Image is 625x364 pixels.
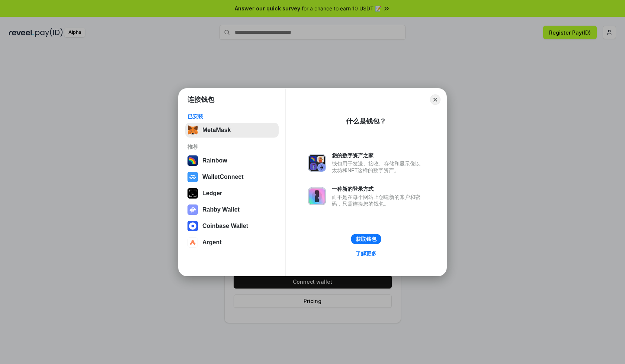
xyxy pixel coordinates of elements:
[202,206,240,213] div: Rabby Wallet
[187,155,198,166] img: svg+xml,%3Csvg%20width%3D%22120%22%20height%3D%22120%22%20viewBox%3D%220%200%20120%20120%22%20fil...
[185,186,279,201] button: Ledger
[185,202,279,217] button: Rabby Wallet
[187,125,198,135] img: svg+xml,%3Csvg%20fill%3D%22none%22%20height%3D%2233%22%20viewBox%3D%220%200%2035%2033%22%20width%...
[356,250,376,257] div: 了解更多
[187,204,198,215] img: svg+xml,%3Csvg%20xmlns%3D%22http%3A%2F%2Fwww.w3.org%2F2000%2Fsvg%22%20fill%3D%22none%22%20viewBox...
[187,188,198,199] img: svg+xml,%3Csvg%20xmlns%3D%22http%3A%2F%2Fwww.w3.org%2F2000%2Fsvg%22%20width%3D%2228%22%20height%3...
[346,117,386,126] div: 什么是钱包？
[351,249,381,258] a: 了解更多
[332,152,424,159] div: 您的数字资产之家
[351,234,381,244] button: 获取钱包
[187,237,198,248] img: svg+xml,%3Csvg%20width%3D%2228%22%20height%3D%2228%22%20viewBox%3D%220%200%2028%2028%22%20fill%3D...
[202,157,227,164] div: Rainbow
[202,190,222,197] div: Ledger
[332,160,424,174] div: 钱包用于发送、接收、存储和显示像以太坊和NFT这样的数字资产。
[202,223,248,229] div: Coinbase Wallet
[308,154,326,172] img: svg+xml,%3Csvg%20xmlns%3D%22http%3A%2F%2Fwww.w3.org%2F2000%2Fsvg%22%20fill%3D%22none%22%20viewBox...
[187,144,276,150] div: 推荐
[187,113,276,120] div: 已安装
[185,219,279,233] button: Coinbase Wallet
[430,94,440,105] button: Close
[187,221,198,231] img: svg+xml,%3Csvg%20width%3D%2228%22%20height%3D%2228%22%20viewBox%3D%220%200%2028%2028%22%20fill%3D...
[202,239,222,246] div: Argent
[187,95,214,104] h1: 连接钱包
[308,187,326,205] img: svg+xml,%3Csvg%20xmlns%3D%22http%3A%2F%2Fwww.w3.org%2F2000%2Fsvg%22%20fill%3D%22none%22%20viewBox...
[202,127,231,133] div: MetaMask
[332,186,424,192] div: 一种新的登录方式
[332,194,424,207] div: 而不是在每个网站上创建新的账户和密码，只需连接您的钱包。
[185,153,279,168] button: Rainbow
[187,172,198,182] img: svg+xml,%3Csvg%20width%3D%2228%22%20height%3D%2228%22%20viewBox%3D%220%200%2028%2028%22%20fill%3D...
[185,170,279,184] button: WalletConnect
[185,123,279,138] button: MetaMask
[185,235,279,250] button: Argent
[356,236,376,242] div: 获取钱包
[202,174,244,180] div: WalletConnect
